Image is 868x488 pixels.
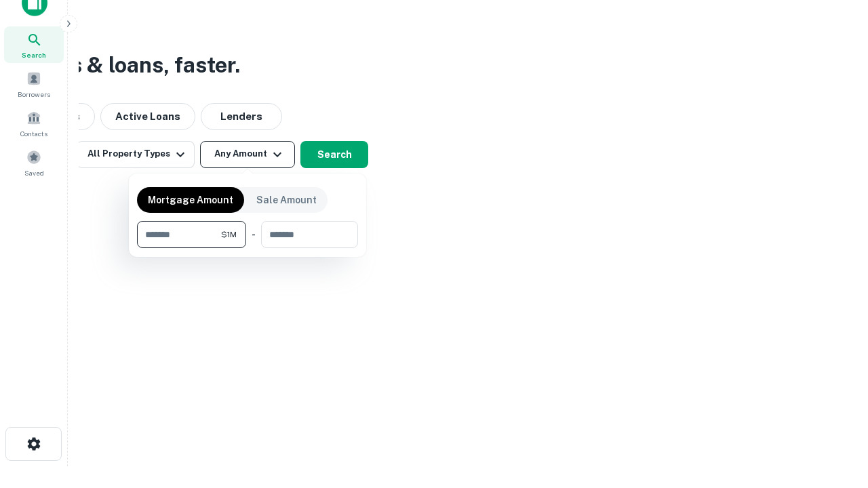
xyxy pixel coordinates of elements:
[256,192,317,207] p: Sale Amount
[252,221,256,248] div: -
[221,228,237,241] span: $1M
[800,380,868,445] iframe: Chat Widget
[148,192,233,207] p: Mortgage Amount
